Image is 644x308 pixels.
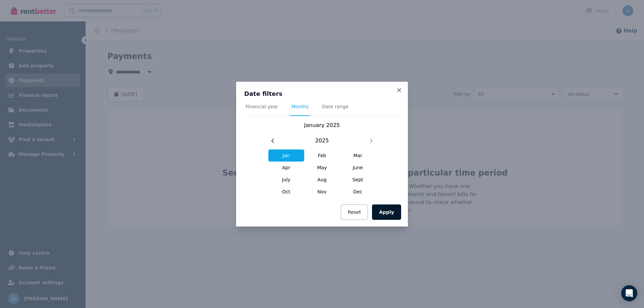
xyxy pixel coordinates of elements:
[341,204,368,220] button: Reset
[340,174,376,186] span: Sept
[315,137,329,145] span: 2025
[244,90,400,98] h3: Date filters
[268,186,304,198] span: Oct
[340,162,376,174] span: June
[621,285,637,301] div: Open Intercom Messenger
[304,149,340,162] span: Feb
[244,103,400,116] nav: Tabs
[304,122,340,128] span: January 2025
[268,162,304,174] span: Apr
[304,174,340,186] span: Aug
[268,149,304,162] span: Jan
[340,149,376,162] span: Mar
[246,103,278,110] span: Financial year
[291,103,309,110] span: Months
[268,174,304,186] span: July
[304,186,340,198] span: Nov
[304,162,340,174] span: May
[322,103,348,110] span: Date range
[340,186,376,198] span: Dec
[372,204,401,220] button: Apply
